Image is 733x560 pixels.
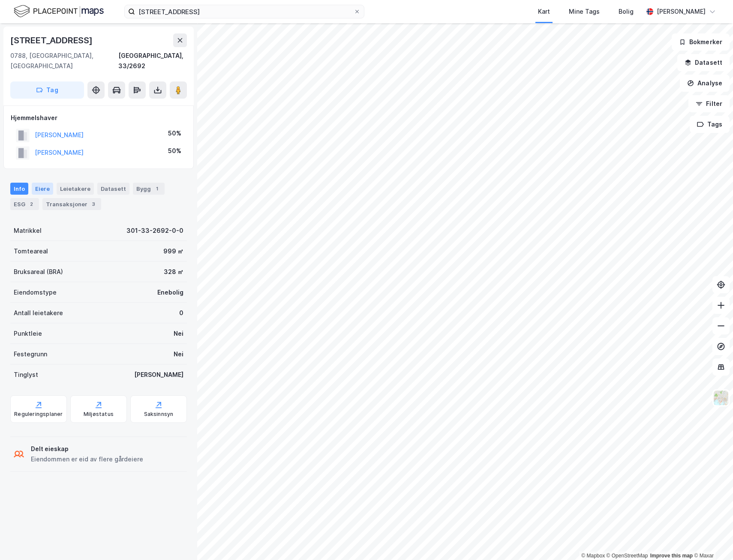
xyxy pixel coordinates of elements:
[677,54,730,71] button: Datasett
[164,267,183,277] div: 328 ㎡
[607,553,648,559] a: OpenStreetMap
[10,51,118,71] div: 0788, [GEOGRAPHIC_DATA], [GEOGRAPHIC_DATA]
[569,6,600,17] div: Mine Tags
[10,81,84,99] button: Tag
[538,6,550,17] div: Kart
[89,200,98,208] div: 3
[133,183,165,195] div: Bygg
[31,454,143,464] div: Eiendommen er eid av flere gårdeiere
[14,349,47,359] div: Festegrunn
[14,287,57,298] div: Eiendomstype
[57,183,94,195] div: Leietakere
[97,183,129,195] div: Datasett
[42,198,101,210] div: Transaksjoner
[657,6,706,17] div: [PERSON_NAME]
[14,308,63,318] div: Antall leietakere
[713,390,729,406] img: Z
[179,308,183,318] div: 0
[144,411,174,418] div: Saksinnsyn
[690,519,733,560] iframe: Chat Widget
[688,95,730,112] button: Filter
[14,4,104,19] img: logo.f888ab2527a4732fd821a326f86c7f29.svg
[619,6,634,17] div: Bolig
[118,51,187,71] div: [GEOGRAPHIC_DATA], 33/2692
[174,328,183,339] div: Nei
[168,128,181,138] div: 50%
[32,183,53,195] div: Eiere
[14,267,63,277] div: Bruksareal (BRA)
[14,328,42,339] div: Punktleie
[31,444,143,454] div: Delt eieskap
[157,287,183,298] div: Enebolig
[168,146,181,156] div: 50%
[126,226,183,236] div: 301-33-2692-0-0
[650,553,693,559] a: Improve this map
[134,370,183,380] div: [PERSON_NAME]
[11,113,186,123] div: Hjemmelshaver
[10,198,39,210] div: ESG
[10,33,94,47] div: [STREET_ADDRESS]
[14,246,48,256] div: Tomteareal
[672,33,730,51] button: Bokmerker
[14,411,63,418] div: Reguleringsplaner
[27,200,36,208] div: 2
[174,349,183,359] div: Nei
[163,246,183,256] div: 999 ㎡
[680,75,730,92] button: Analyse
[153,184,161,193] div: 1
[10,183,28,195] div: Info
[135,5,354,18] input: Søk på adresse, matrikkel, gårdeiere, leietakere eller personer
[14,226,42,236] div: Matrikkel
[14,370,38,380] div: Tinglyst
[84,411,114,418] div: Miljøstatus
[581,553,605,559] a: Mapbox
[690,116,730,133] button: Tags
